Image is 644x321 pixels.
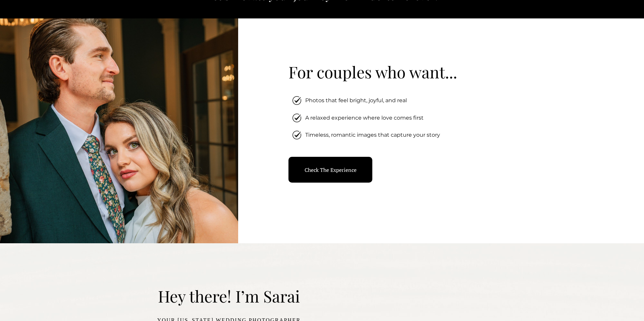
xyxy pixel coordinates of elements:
[305,114,439,122] p: A relaxed experience where love comes first
[288,157,372,183] a: Check The Experience
[288,62,523,82] h2: For couples who want...
[305,96,439,105] p: Photos that feel bright, joyful, and real
[155,286,303,307] h2: Hey there! I’m Sarai
[305,131,456,139] p: Timeless, romantic images that capture your story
